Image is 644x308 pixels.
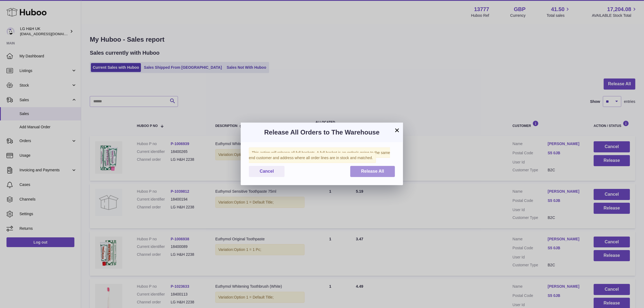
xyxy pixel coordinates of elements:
span: Cancel [260,169,274,173]
h3: Release All Orders to The Warehouse [249,128,395,137]
span: This action will release all full baskets. A full basket is an order/s going to the same end cust... [249,148,390,163]
span: Release All [361,169,384,173]
button: Cancel [249,166,285,177]
button: Release All [350,166,395,177]
button: × [394,127,400,133]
